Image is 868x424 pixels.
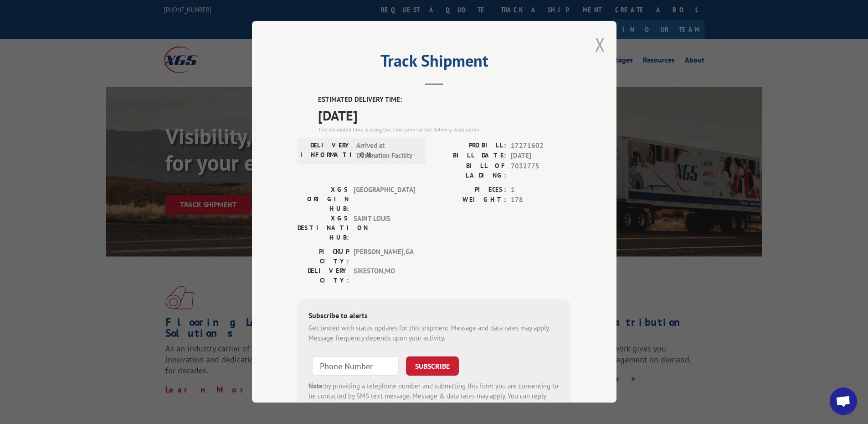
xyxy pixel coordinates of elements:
label: XGS ORIGIN HUB: [298,185,349,214]
label: DELIVERY CITY: [298,266,349,285]
span: Arrived at Destination Facility [356,141,418,161]
button: Close modal [595,32,605,57]
span: [PERSON_NAME] , GA [354,247,415,266]
span: SIKESTON , MO [354,266,415,285]
label: PIECES: [434,185,506,195]
span: 7032775 [511,161,571,180]
label: BILL DATE: [434,151,506,162]
strong: Note: [308,382,324,390]
label: ESTIMATED DELIVERY TIME: [318,95,571,105]
label: WEIGHT: [434,195,506,206]
h2: Track Shipment [298,54,571,72]
div: Get texted with status updates for this shipment. Message and data rates may apply. Message frequ... [308,323,560,344]
span: [DATE] [511,151,571,162]
label: BILL OF LADING: [434,161,506,180]
span: [DATE] [318,105,571,126]
div: Open chat [830,387,857,415]
span: [GEOGRAPHIC_DATA] [354,185,415,214]
span: SAINT LOUIS [354,214,415,242]
div: The estimated time is using the time zone for the delivery destination. [318,126,571,134]
label: DELIVERY INFORMATION: [300,141,352,161]
div: by providing a telephone number and submitting this form you are consenting to be contacted by SM... [308,381,560,412]
label: PICKUP CITY: [298,247,349,266]
label: XGS DESTINATION HUB: [298,214,349,242]
button: SUBSCRIBE [406,356,459,376]
span: 178 [511,195,571,206]
span: 1 [511,185,571,195]
span: 17271602 [511,141,571,151]
label: PROBILL: [434,141,506,151]
input: Phone Number [312,356,399,376]
div: Subscribe to alerts [308,310,560,323]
